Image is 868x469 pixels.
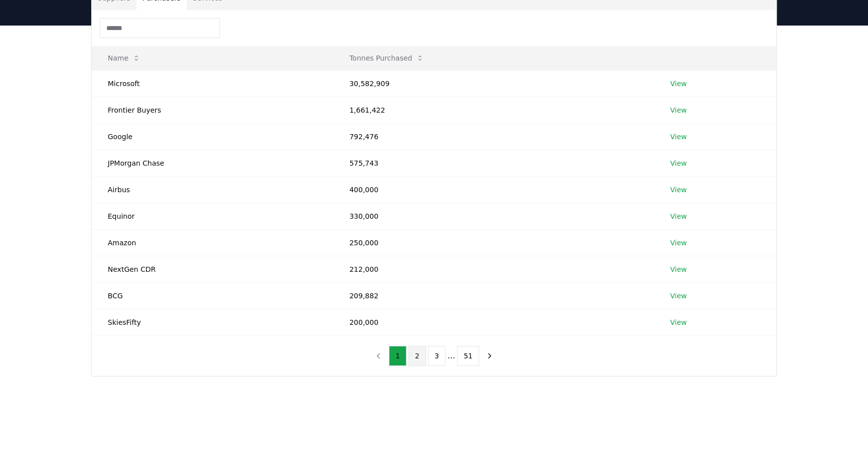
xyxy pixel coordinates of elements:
td: 400,000 [333,176,654,203]
a: View [670,291,687,301]
button: Name [100,48,148,68]
td: 1,661,422 [333,97,654,123]
td: Amazon [92,229,333,256]
td: 250,000 [333,229,654,256]
a: View [670,132,687,142]
td: 575,743 [333,150,654,176]
td: JPMorgan Chase [92,150,333,176]
a: View [670,264,687,274]
td: NextGen CDR [92,256,333,282]
td: 209,882 [333,282,654,309]
a: View [670,105,687,115]
button: 51 [457,346,479,366]
button: 1 [389,346,406,366]
button: Tonnes Purchased [341,48,432,68]
td: 330,000 [333,203,654,229]
td: BCG [92,282,333,309]
td: Microsoft [92,70,333,97]
td: 30,582,909 [333,70,654,97]
a: View [670,238,687,248]
td: Google [92,123,333,150]
li: ... [448,350,455,362]
button: next page [481,346,498,366]
a: View [670,185,687,195]
button: 2 [408,346,426,366]
td: Airbus [92,176,333,203]
td: 200,000 [333,309,654,335]
a: View [670,317,687,327]
a: View [670,211,687,221]
td: 212,000 [333,256,654,282]
a: View [670,158,687,168]
a: View [670,79,687,89]
td: 792,476 [333,123,654,150]
td: Frontier Buyers [92,97,333,123]
td: Equinor [92,203,333,229]
td: SkiesFifty [92,309,333,335]
button: 3 [428,346,446,366]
